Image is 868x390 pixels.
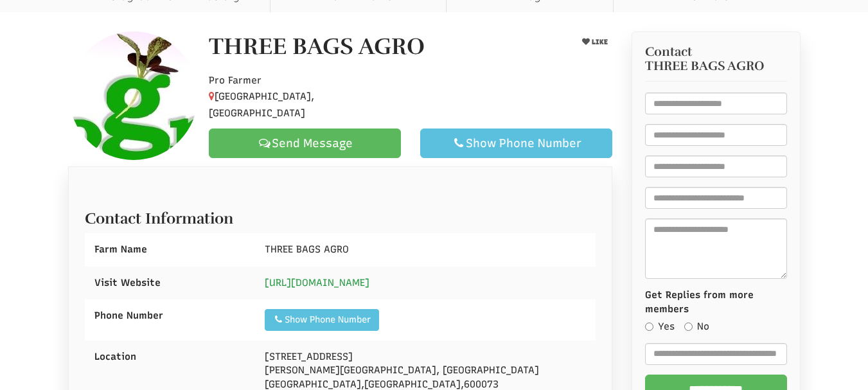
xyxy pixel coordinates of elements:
[364,378,461,390] span: [GEOGRAPHIC_DATA]
[684,323,693,331] input: No
[684,320,709,333] label: No
[85,204,596,227] h2: Contact Information
[265,277,369,288] a: [URL][DOMAIN_NAME]
[85,341,255,373] div: Location
[85,299,255,332] div: Phone Number
[645,45,787,73] h3: Contact
[265,351,353,362] span: [STREET_ADDRESS]
[464,378,499,390] span: 600073
[85,233,255,266] div: Farm Name
[209,91,314,119] span: [GEOGRAPHIC_DATA], [GEOGRAPHIC_DATA]
[273,314,371,326] div: Show Phone Number
[85,267,255,299] div: Visit Website
[209,129,401,158] a: Send Message
[69,31,198,160] img: Contact THREE BAGS AGRO
[645,323,653,331] input: Yes
[590,38,608,46] span: LIKE
[265,244,349,255] span: THREE BAGS AGRO
[645,59,765,73] span: THREE BAGS AGRO
[578,34,612,50] button: LIKE
[68,166,613,167] ul: Profile Tabs
[265,378,361,390] span: [GEOGRAPHIC_DATA]
[645,320,675,333] label: Yes
[645,288,787,316] label: Get Replies from more members
[431,136,601,151] div: Show Phone Number
[209,75,261,86] span: Pro Farmer
[209,34,425,60] h1: THREE BAGS AGRO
